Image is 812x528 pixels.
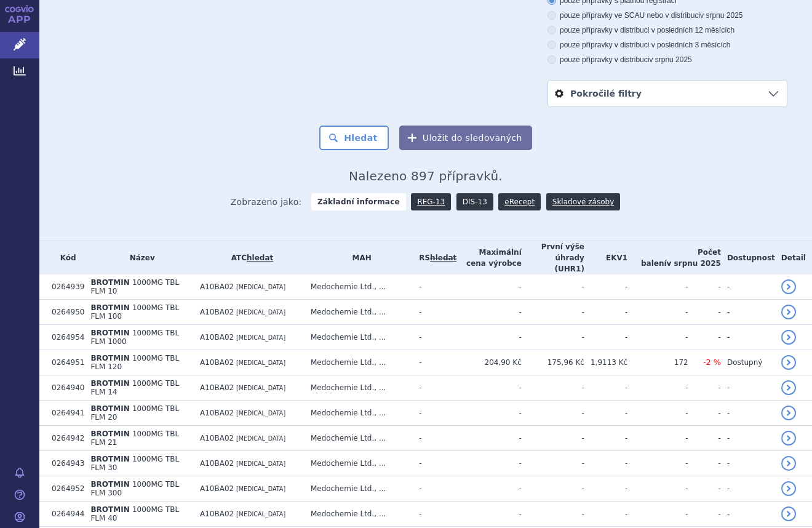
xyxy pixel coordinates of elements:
[304,451,413,476] td: Medochemie Ltd., ...
[522,325,584,350] td: -
[456,325,521,350] td: -
[236,359,285,366] span: [MEDICAL_DATA]
[775,241,812,274] th: Detail
[781,456,796,471] a: detail
[584,476,627,502] td: -
[547,40,787,50] label: pouze přípravky v distribuci v posledních 3 měsících
[688,502,721,527] td: -
[236,460,285,467] span: [MEDICAL_DATA]
[236,511,285,518] span: [MEDICAL_DATA]
[627,375,688,401] td: -
[46,300,84,325] td: 0264950
[781,481,796,496] a: detail
[90,303,179,321] span: 1000MG TBL FLM 100
[304,476,413,502] td: Medochemie Ltd., ...
[304,401,413,426] td: Medochemie Ltd., ...
[413,241,456,274] th: RS
[522,241,584,274] th: První výše úhrady (UHR1)
[688,300,721,325] td: -
[399,126,532,150] button: Uložit do sledovaných
[319,126,389,150] button: Hledat
[200,484,234,493] span: A10BA02
[546,193,620,210] a: Skladové zásoby
[236,486,285,492] span: [MEDICAL_DATA]
[413,502,456,527] td: -
[584,426,627,451] td: -
[781,330,796,345] a: detail
[721,241,775,274] th: Dostupnost
[584,401,627,426] td: -
[456,350,521,375] td: 204,90 Kč
[304,350,413,375] td: Medochemie Ltd., ...
[46,350,84,375] td: 0264951
[46,274,84,300] td: 0264939
[721,401,775,426] td: -
[194,241,304,274] th: ATC
[413,375,456,401] td: -
[781,380,796,395] a: detail
[90,354,129,362] span: BROTMIN
[688,451,721,476] td: -
[688,401,721,426] td: -
[547,55,787,65] label: pouze přípravky v distribuci
[522,476,584,502] td: -
[688,325,721,350] td: -
[46,325,84,350] td: 0264954
[688,274,721,300] td: -
[90,379,179,396] span: 1000MG TBL FLM 14
[721,325,775,350] td: -
[90,505,129,514] span: BROTMIN
[413,426,456,451] td: -
[700,11,742,20] span: v srpnu 2025
[247,254,273,262] a: hledat
[90,480,179,497] span: 1000MG TBL FLM 300
[46,375,84,401] td: 0264940
[413,401,456,426] td: -
[200,510,234,518] span: A10BA02
[90,430,129,438] span: BROTMIN
[236,309,285,316] span: [MEDICAL_DATA]
[200,308,234,316] span: A10BA02
[304,426,413,451] td: Medochemie Ltd., ...
[236,334,285,341] span: [MEDICAL_DATA]
[200,333,234,342] span: A10BA02
[584,300,627,325] td: -
[584,241,627,274] th: EKV1
[90,329,129,337] span: BROTMIN
[200,358,234,367] span: A10BA02
[721,476,775,502] td: -
[688,375,721,401] td: -
[498,193,541,210] a: eRecept
[430,254,456,262] del: hledat
[200,383,234,392] span: A10BA02
[627,476,688,502] td: -
[522,375,584,401] td: -
[90,455,129,463] span: BROTMIN
[781,355,796,370] a: detail
[547,10,787,20] label: pouze přípravky ve SCAU nebo v distribuci
[236,410,285,417] span: [MEDICAL_DATA]
[413,325,456,350] td: -
[627,502,688,527] td: -
[90,379,129,388] span: BROTMIN
[90,480,129,489] span: BROTMIN
[200,434,234,442] span: A10BA02
[547,25,787,35] label: pouze přípravky v distribuci v posledních 12 měsících
[236,284,285,290] span: [MEDICAL_DATA]
[522,502,584,527] td: -
[627,451,688,476] td: -
[721,300,775,325] td: -
[231,193,302,210] span: Zobrazeno jako:
[627,401,688,426] td: -
[200,282,234,291] span: A10BA02
[456,502,521,527] td: -
[781,506,796,521] a: detail
[627,426,688,451] td: -
[90,455,179,472] span: 1000MG TBL FLM 30
[627,325,688,350] td: -
[456,451,521,476] td: -
[627,300,688,325] td: -
[430,254,456,262] a: vyhledávání neobsahuje žádnou platnou referenční skupinu
[522,274,584,300] td: -
[304,241,413,274] th: MAH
